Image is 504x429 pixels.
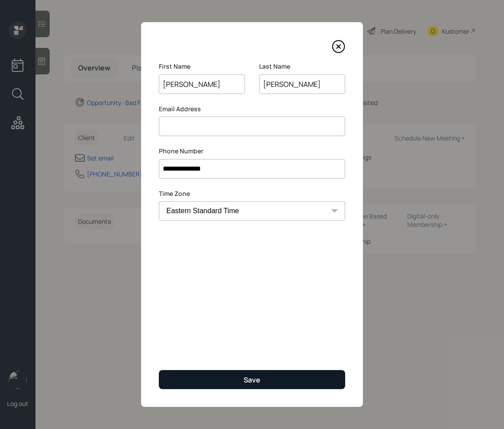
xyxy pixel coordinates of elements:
[159,62,245,71] label: First Name
[159,189,345,198] label: Time Zone
[159,370,345,389] button: Save
[244,375,260,385] div: Save
[159,147,345,156] label: Phone Number
[159,105,345,113] label: Email Address
[259,62,345,71] label: Last Name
